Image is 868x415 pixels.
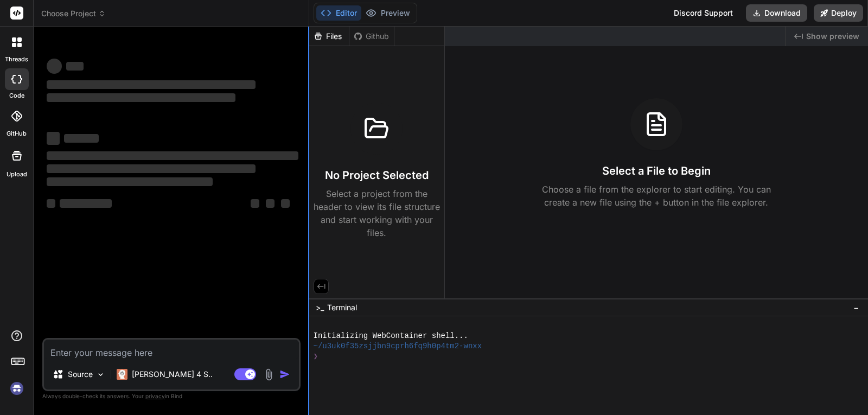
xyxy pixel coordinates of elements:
[602,163,711,178] h3: Select a File to Begin
[9,91,24,100] label: code
[746,4,807,22] button: Download
[667,4,739,22] div: Discord Support
[42,391,301,401] p: Always double-check its answers. Your in Bind
[5,55,28,64] label: threads
[68,369,93,380] p: Source
[145,393,165,399] span: privacy
[316,302,324,313] span: >_
[853,302,859,313] span: −
[66,62,84,71] span: ‌
[361,5,414,21] button: Preview
[132,369,213,380] p: [PERSON_NAME] 4 S..
[281,199,290,208] span: ‌
[263,368,275,381] img: attachment
[47,199,55,208] span: ‌
[325,168,429,183] h3: No Project Selected
[309,31,349,42] div: Files
[117,369,127,380] img: Claude 4 Sonnet
[349,31,394,42] div: Github
[8,379,26,398] img: signin
[851,299,861,316] button: −
[47,59,62,74] span: ‌
[314,352,319,362] span: ❯
[41,8,106,19] span: Choose Project
[806,31,859,42] span: Show preview
[327,302,357,313] span: Terminal
[96,370,105,379] img: Pick Models
[814,4,863,22] button: Deploy
[7,129,27,138] label: GitHub
[60,199,112,208] span: ‌
[64,134,99,143] span: ‌
[535,183,778,209] p: Choose a file from the explorer to start editing. You can create a new file using the + button in...
[47,177,213,186] span: ‌
[47,80,256,89] span: ‌
[251,199,259,208] span: ‌
[266,199,275,208] span: ‌
[316,5,361,21] button: Editor
[47,93,235,102] span: ‌
[47,164,256,173] span: ‌
[314,187,440,239] p: Select a project from the header to view its file structure and start working with your files.
[47,151,298,160] span: ‌
[314,341,482,352] span: ~/u3uk0f35zsjjbn9cprh6fq9h0p4tm2-wnxx
[314,331,468,341] span: Initializing WebContainer shell...
[7,170,27,179] label: Upload
[47,132,60,145] span: ‌
[279,369,290,380] img: icon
